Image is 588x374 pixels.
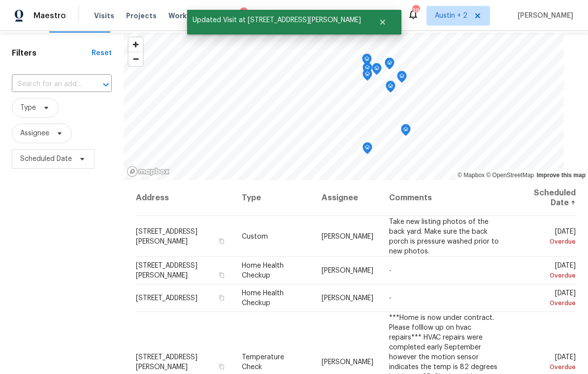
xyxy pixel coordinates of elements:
span: [STREET_ADDRESS][PERSON_NAME] [136,262,197,279]
div: 1 [240,7,248,17]
a: Mapbox homepage [127,166,170,177]
div: Map marker [362,142,372,157]
span: Work Orders [168,11,213,21]
span: Home Health Checkup [242,262,284,279]
button: Copy Address [217,271,226,280]
div: Overdue [521,362,576,372]
div: Overdue [521,298,576,308]
div: Map marker [385,58,394,73]
button: Copy Address [217,236,226,245]
th: Scheduled Date ↑ [513,180,576,216]
span: [STREET_ADDRESS] [136,295,197,302]
th: Assignee [314,180,381,216]
div: Overdue [521,271,576,280]
div: Overdue [521,236,576,246]
th: Address [135,180,234,216]
span: [PERSON_NAME] [322,295,373,302]
span: Updated Visit at [STREET_ADDRESS][PERSON_NAME] [187,10,366,31]
span: [DATE] [521,353,576,372]
span: Assignee [20,128,49,138]
span: Take new listing photos of the back yard. Make sure the back porch is pressure washed prior to ne... [389,218,499,254]
span: - [389,295,392,302]
span: Visits [94,11,114,21]
span: [PERSON_NAME] [322,267,373,274]
span: Projects [126,11,157,21]
div: Map marker [372,63,382,78]
a: OpenStreetMap [486,172,534,179]
span: [PERSON_NAME] [322,358,373,365]
input: Search for an address... [12,77,84,92]
button: Copy Address [217,293,226,302]
div: Map marker [386,81,395,96]
span: Austin + 2 [435,11,467,21]
canvas: Map [124,32,564,180]
div: 39 [412,6,419,16]
div: Reset [92,48,112,58]
span: [DATE] [521,262,576,280]
span: [PERSON_NAME] [322,233,373,240]
h1: Filters [12,48,92,58]
a: Improve this map [537,172,586,179]
button: Zoom out [129,52,143,66]
button: Zoom in [129,37,143,52]
button: Close [366,12,399,32]
th: Comments [381,180,513,216]
button: Open [99,78,113,92]
div: Map marker [397,71,407,86]
div: Map marker [362,69,372,84]
span: Custom [242,233,268,240]
button: Copy Address [217,362,226,371]
span: Type [20,103,36,113]
span: [DATE] [521,290,576,308]
span: Maestro [33,11,66,21]
div: Map marker [401,124,411,139]
span: Scheduled Date [20,154,72,164]
span: [DATE] [521,228,576,246]
span: [STREET_ADDRESS][PERSON_NAME] [136,353,197,370]
span: [STREET_ADDRESS][PERSON_NAME] [136,228,197,245]
span: Zoom out [129,52,143,66]
th: Type [234,180,314,216]
span: [PERSON_NAME] [514,11,573,21]
a: Mapbox [457,172,485,179]
div: Map marker [362,54,372,69]
span: Home Health Checkup [242,290,284,307]
span: - [389,267,392,274]
span: Temperature Check [242,353,284,370]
